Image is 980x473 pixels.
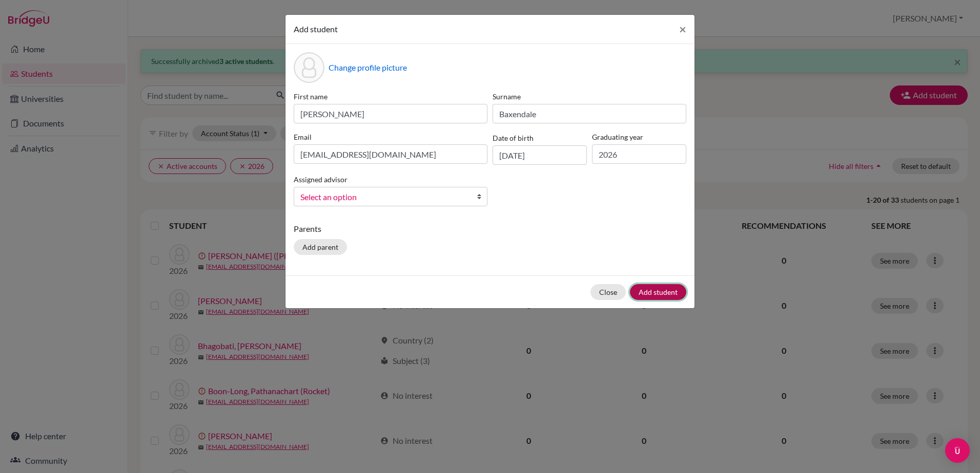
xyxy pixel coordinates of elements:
[300,190,467,204] span: Select an option
[493,133,534,143] label: Date of birth
[294,239,347,255] button: Add parent
[679,21,686,36] span: ×
[294,91,487,102] label: First name
[294,132,487,142] label: Email
[294,24,338,34] span: Add student
[590,284,626,300] button: Close
[493,91,686,102] label: Surname
[493,145,587,165] input: dd/mm/yyyy
[592,132,686,142] label: Graduating year
[294,52,324,83] div: Profile picture
[294,174,348,185] label: Assigned advisor
[671,15,695,44] button: Close
[630,284,686,300] button: Add student
[945,438,970,463] div: Open Intercom Messenger
[294,223,686,235] p: Parents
